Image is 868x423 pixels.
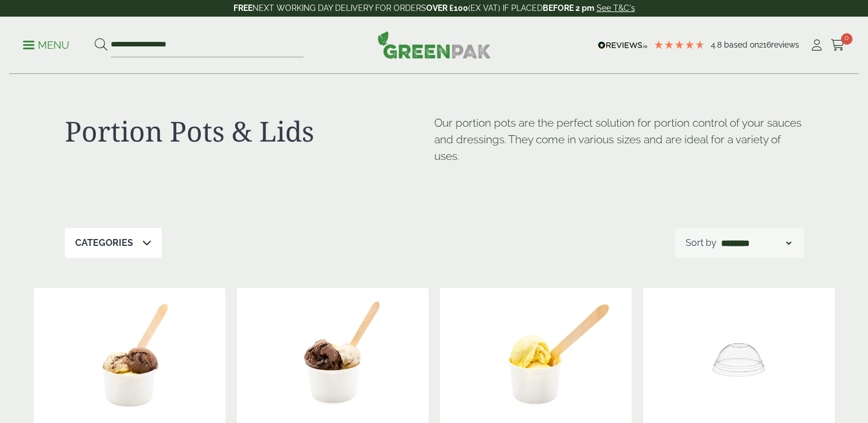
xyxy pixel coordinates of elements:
strong: FREE [233,3,252,13]
i: My Account [809,40,824,51]
select: Shop order [719,236,793,250]
a: Menu [23,38,69,50]
span: Based on [724,40,759,49]
span: 4.8 [711,40,724,49]
a: 0 [831,37,845,54]
span: 216 [759,40,771,49]
img: REVIEWS.io [598,41,648,49]
span: Our portion pots are the perfect solution for portion control of your sauces and dressings. They ... [434,116,801,162]
span: 0 [841,33,853,45]
p: Sort by [686,236,717,250]
p: Menu [23,38,69,52]
strong: OVER £100 [426,3,468,13]
img: GreenPak Supplies [377,31,491,58]
span: reviews [771,40,799,49]
h1: Portion Pots & Lids [65,115,434,148]
div: 4.79 Stars [653,40,705,50]
a: See T&C's [597,3,635,13]
p: Categories [75,236,133,250]
i: Cart [831,40,845,51]
strong: BEFORE 2 pm [543,3,594,13]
